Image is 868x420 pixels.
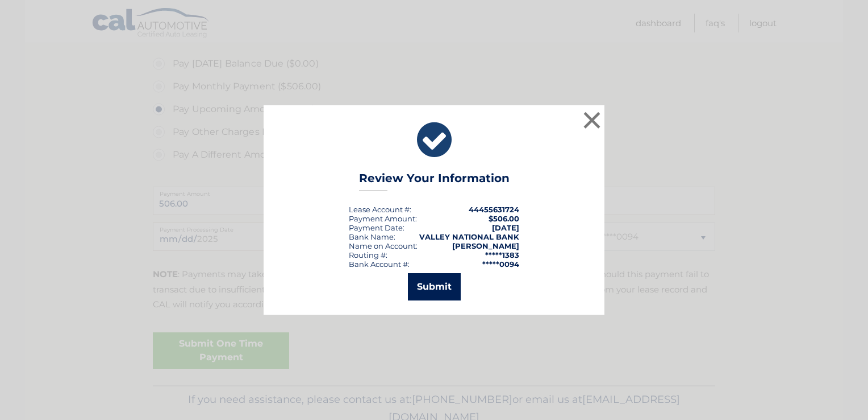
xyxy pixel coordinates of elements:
div: Bank Name: [349,232,395,241]
div: Lease Account #: [349,205,411,214]
button: × [581,109,603,131]
span: $506.00 [489,214,519,223]
strong: 44455631724 [469,205,519,214]
span: Payment Date [349,223,403,232]
h3: Review Your Information [359,171,510,191]
strong: VALLEY NATIONAL BANK [419,232,519,241]
div: : [349,223,404,232]
strong: [PERSON_NAME] [452,241,519,250]
div: Payment Amount: [349,214,417,223]
div: Bank Account #: [349,260,410,269]
span: [DATE] [492,223,519,232]
div: Name on Account: [349,241,418,250]
div: Routing #: [349,250,387,260]
button: Submit [408,273,461,300]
